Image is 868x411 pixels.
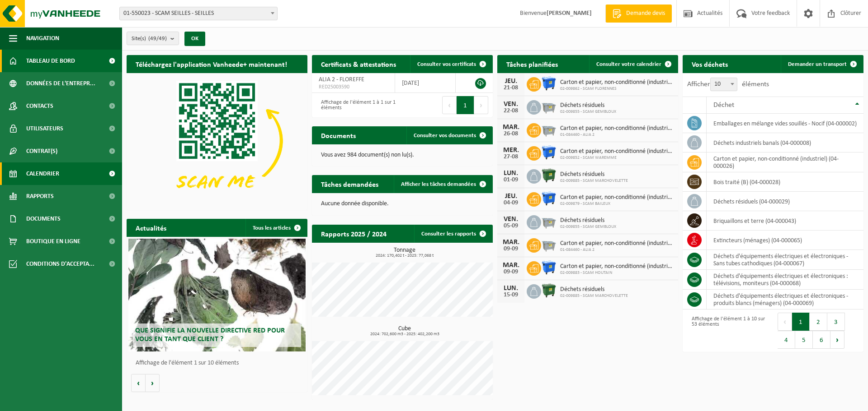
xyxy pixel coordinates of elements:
span: Contacts [26,95,53,117]
span: Navigation [26,27,59,50]
span: Que signifie la nouvelle directive RED pour vous en tant que client ? [135,327,285,343]
span: Consulter vos documents [414,133,476,139]
img: WB-2500-GAL-GY-01 [541,214,557,229]
label: Afficher éléments [687,81,769,88]
div: 21-08 [502,85,520,91]
span: RED25003590 [319,83,388,91]
span: 02-009885 - SCAM MARCHOVELETTE [560,293,628,299]
span: 02-009879 - SCAM BAILEUX [560,201,674,207]
span: Carton et papier, non-conditionné (industriel) [560,194,674,201]
strong: [PERSON_NAME] [547,10,592,17]
button: 5 [795,331,813,349]
span: 02-009852 - SCAM WAREMME [560,155,674,161]
span: 02-009883 - SCAM HOUTAIN [560,270,674,276]
span: Déchets résiduels [560,102,616,109]
a: Consulter vos certificats [410,55,492,73]
span: Données de l'entrepr... [26,72,95,95]
button: Next [474,96,488,114]
span: 01-084460 - ALIA 2 [560,132,674,138]
span: Consulter vos certificats [417,61,476,67]
td: déchets d'équipements électriques et électroniques : télévisions, moniteurs (04-000068) [707,270,863,290]
div: Affichage de l'élément 1 à 1 sur 1 éléments [316,95,398,115]
button: Previous [778,313,792,331]
button: 3 [827,313,845,331]
span: 02-009885 - SCAM MARCHOVELETTE [560,178,628,184]
button: Next [830,331,844,349]
button: 2 [810,313,827,331]
button: 1 [792,313,810,331]
td: extincteurs (ménages) (04-000065) [707,231,863,250]
h2: Téléchargez l'application Vanheede+ maintenant! [127,55,296,73]
div: LUN. [502,285,520,292]
img: WB-2500-GAL-GY-01 [541,122,557,137]
a: Tous les articles [245,219,307,237]
div: 27-08 [502,154,520,160]
td: carton et papier, non-conditionné (industriel) (04-000026) [707,152,863,172]
span: 02-009855 - SCAM GEMBLOUX [560,224,616,230]
span: 01-550023 - SCAM SEILLES - SEILLES [119,7,278,20]
span: Documents [26,208,61,230]
span: Déchets résiduels [560,286,628,293]
img: WB-2500-GAL-GY-01 [541,237,557,252]
img: WB-1100-HPE-GN-01 [541,168,557,183]
div: 05-09 [502,223,520,229]
span: 01-084460 - ALIA 2 [560,247,674,253]
a: Consulter les rapports [414,225,492,243]
h2: Vos déchets [683,55,737,73]
span: ALIA 2 - FLOREFFE [319,76,364,83]
span: Demander un transport [788,61,847,67]
div: Affichage de l'élément 1 à 10 sur 53 éléments [687,312,769,350]
div: VEN. [502,101,520,108]
h2: Actualités [127,219,175,236]
div: MAR. [502,124,520,131]
div: 01-09 [502,177,520,183]
span: 02-009855 - SCAM GEMBLOUX [560,109,616,115]
div: LUN. [502,170,520,177]
p: Aucune donnée disponible. [321,201,484,207]
span: Déchets résiduels [560,171,628,178]
button: 1 [457,96,474,114]
span: Carton et papier, non-conditionné (industriel) [560,240,674,247]
span: 10 [710,78,737,91]
h2: Documents [312,126,365,144]
td: [DATE] [395,73,456,93]
div: 26-08 [502,131,520,137]
img: WB-1100-HPE-BE-01 [541,260,557,275]
button: Volgende [146,374,160,392]
a: Consulter votre calendrier [589,55,677,73]
a: Que signifie la nouvelle directive RED pour vous en tant que client ? [128,239,306,351]
span: Tableau de bord [26,50,75,72]
button: Site(s)(49/49) [127,32,179,45]
span: Calendrier [26,162,59,185]
span: Contrat(s) [26,140,57,162]
div: MAR. [502,239,520,246]
div: JEU. [502,193,520,200]
h2: Tâches planifiées [497,55,567,73]
h3: Cube [316,326,493,337]
h2: Tâches demandées [312,175,387,193]
a: Demande devis [605,5,672,23]
span: Demande devis [624,9,667,18]
img: WB-1100-HPE-BE-01 [541,145,557,160]
span: Déchet [713,102,734,109]
a: Afficher les tâches demandées [394,175,492,193]
span: 01-550023 - SCAM SEILLES - SEILLES [120,7,277,20]
span: Carton et papier, non-conditionné (industriel) [560,125,674,132]
button: Previous [442,96,457,114]
div: 09-09 [502,246,520,252]
div: 04-09 [502,200,520,206]
span: Afficher les tâches demandées [401,181,476,187]
td: déchets industriels banals (04-000008) [707,133,863,152]
span: Conditions d'accepta... [26,253,94,275]
span: Déchets résiduels [560,217,616,224]
td: déchets résiduels (04-000029) [707,192,863,211]
h2: Rapports 2025 / 2024 [312,225,396,242]
button: Vorige [131,374,146,392]
img: WB-1100-HPE-GN-01 [541,283,557,298]
span: Carton et papier, non-conditionné (industriel) [560,263,674,270]
td: briquaillons et terre (04-000043) [707,211,863,231]
img: Download de VHEPlus App [127,73,307,208]
button: OK [184,32,205,46]
span: Site(s) [132,32,167,46]
span: Rapports [26,185,54,208]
